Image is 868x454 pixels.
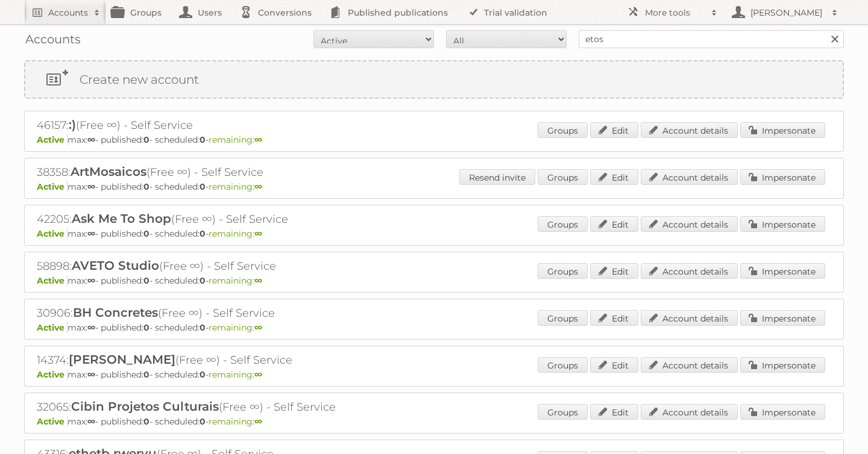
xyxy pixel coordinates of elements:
[590,169,638,185] a: Edit
[538,169,588,185] a: Groups
[740,263,825,279] a: Impersonate
[740,122,825,138] a: Impersonate
[740,216,825,232] a: Impersonate
[37,117,459,133] h2: 46157: (Free ∞) - Self Service
[740,169,825,185] a: Impersonate
[87,228,95,239] strong: ∞
[25,61,843,98] a: Create new account
[200,416,206,427] strong: 0
[143,369,149,380] strong: 0
[641,216,738,232] a: Account details
[48,7,88,19] h2: Accounts
[69,117,76,132] span: :)
[590,122,638,138] a: Edit
[641,357,738,373] a: Account details
[538,216,588,232] a: Groups
[37,352,459,368] h2: 14374: (Free ∞) - Self Service
[37,258,459,274] h2: 58898: (Free ∞) - Self Service
[590,310,638,326] a: Edit
[209,275,262,286] span: remaining:
[37,211,459,227] h2: 42205: (Free ∞) - Self Service
[37,181,831,192] p: max: - published: - scheduled: -
[254,134,262,145] strong: ∞
[209,322,262,333] span: remaining:
[37,369,831,380] p: max: - published: - scheduled: -
[641,122,738,138] a: Account details
[37,228,831,239] p: max: - published: - scheduled: -
[538,122,588,138] a: Groups
[590,357,638,373] a: Edit
[37,399,459,415] h2: 32065: (Free ∞) - Self Service
[69,352,175,367] span: [PERSON_NAME]
[87,369,95,380] strong: ∞
[87,181,95,192] strong: ∞
[37,275,68,286] span: Active
[254,228,262,239] strong: ∞
[209,369,262,380] span: remaining:
[143,275,149,286] strong: 0
[143,134,149,145] strong: 0
[538,263,588,279] a: Groups
[254,181,262,192] strong: ∞
[209,134,262,145] span: remaining:
[71,399,219,414] span: Cibin Projetos Culturais
[200,322,206,333] strong: 0
[200,228,206,239] strong: 0
[645,7,705,19] h2: More tools
[209,228,262,239] span: remaining:
[37,322,68,333] span: Active
[538,310,588,326] a: Groups
[37,164,459,180] h2: 38358: (Free ∞) - Self Service
[200,181,206,192] strong: 0
[87,322,95,333] strong: ∞
[37,181,68,192] span: Active
[538,357,588,373] a: Groups
[37,322,831,333] p: max: - published: - scheduled: -
[459,169,535,185] a: Resend invite
[73,305,158,320] span: BH Concretes
[641,263,738,279] a: Account details
[200,369,206,380] strong: 0
[740,310,825,326] a: Impersonate
[143,228,149,239] strong: 0
[71,164,146,179] span: ArtMosaicos
[37,305,459,321] h2: 30906: (Free ∞) - Self Service
[143,416,149,427] strong: 0
[641,310,738,326] a: Account details
[200,275,206,286] strong: 0
[254,416,262,427] strong: ∞
[538,404,588,420] a: Groups
[641,404,738,420] a: Account details
[200,134,206,145] strong: 0
[590,216,638,232] a: Edit
[209,416,262,427] span: remaining:
[37,369,68,380] span: Active
[37,416,68,427] span: Active
[740,357,825,373] a: Impersonate
[590,404,638,420] a: Edit
[37,275,831,286] p: max: - published: - scheduled: -
[37,416,831,427] p: max: - published: - scheduled: -
[740,404,825,420] a: Impersonate
[37,228,68,239] span: Active
[209,181,262,192] span: remaining:
[254,322,262,333] strong: ∞
[254,369,262,380] strong: ∞
[87,134,95,145] strong: ∞
[87,275,95,286] strong: ∞
[37,134,68,145] span: Active
[590,263,638,279] a: Edit
[143,322,149,333] strong: 0
[72,258,159,273] span: AVETO Studio
[37,134,831,145] p: max: - published: - scheduled: -
[87,416,95,427] strong: ∞
[747,7,826,19] h2: [PERSON_NAME]
[254,275,262,286] strong: ∞
[72,211,171,226] span: Ask Me To Shop
[143,181,149,192] strong: 0
[641,169,738,185] a: Account details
